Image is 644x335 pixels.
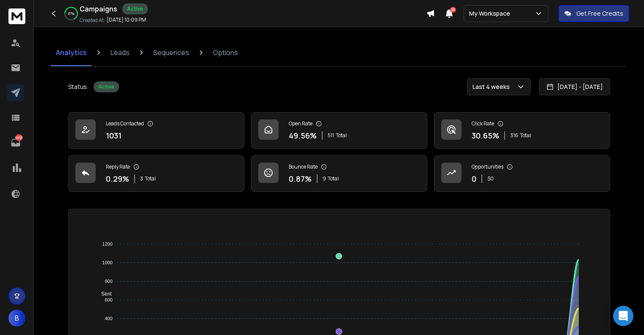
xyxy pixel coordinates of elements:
p: 1031 [106,130,122,141]
button: B [8,310,25,327]
div: Active [94,81,119,92]
p: Options [213,47,238,58]
tspan: 1200 [102,241,112,246]
p: 67 % [68,11,75,16]
p: [DATE] 10:09 PM [107,17,146,23]
div: Open Intercom Messenger [613,306,633,326]
a: Bounce Rate0.87%9Total [251,155,427,192]
a: Analytics [51,39,92,66]
p: Get Free Credits [576,9,623,18]
span: Sent [95,291,112,297]
p: Opportunities [472,163,503,170]
button: Get Free Credits [558,5,629,22]
p: Leads [111,47,130,58]
tspan: 600 [105,297,112,302]
a: Leads Contacted1031 [68,112,244,149]
p: Status: [68,83,88,91]
a: Sequences [148,39,194,66]
p: My Workspace [469,9,514,18]
span: 9 [323,175,326,182]
tspan: 400 [105,316,112,321]
a: Leads [105,39,135,66]
p: Sequences [153,47,189,58]
p: Click Rate [472,120,494,127]
tspan: 800 [105,279,112,284]
h1: Campaigns [80,4,117,14]
span: Total [520,132,531,139]
p: Analytics [56,47,87,58]
span: Total [336,132,347,139]
p: Last 4 weeks [473,83,513,91]
a: Click Rate30.65%316Total [434,112,610,149]
a: Open Rate49.56%511Total [251,112,427,149]
a: Opportunities0$0 [434,155,610,192]
p: Leads Contacted [106,120,144,127]
p: 0.87 % [289,173,312,185]
p: 6493 [16,134,22,141]
p: 0 [472,173,476,185]
p: Created At: [80,17,105,24]
span: 511 [328,132,334,139]
p: Bounce Rate [289,163,318,170]
p: 30.65 % [472,130,499,141]
p: 0.29 % [106,173,129,185]
button: [DATE] - [DATE] [539,78,610,95]
a: Options [208,39,243,66]
span: Total [328,175,339,182]
span: 316 [510,132,518,139]
p: $ 0 [487,175,494,182]
tspan: 1000 [102,260,112,265]
p: 49.56 % [289,130,317,141]
a: Reply Rate0.29%3Total [68,155,244,192]
span: 50 [450,7,456,13]
p: Reply Rate [106,163,130,170]
span: 3 [140,175,143,182]
div: Active [122,3,148,14]
a: 6493 [7,134,24,151]
p: Open Rate [289,120,312,127]
span: Total [145,175,156,182]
